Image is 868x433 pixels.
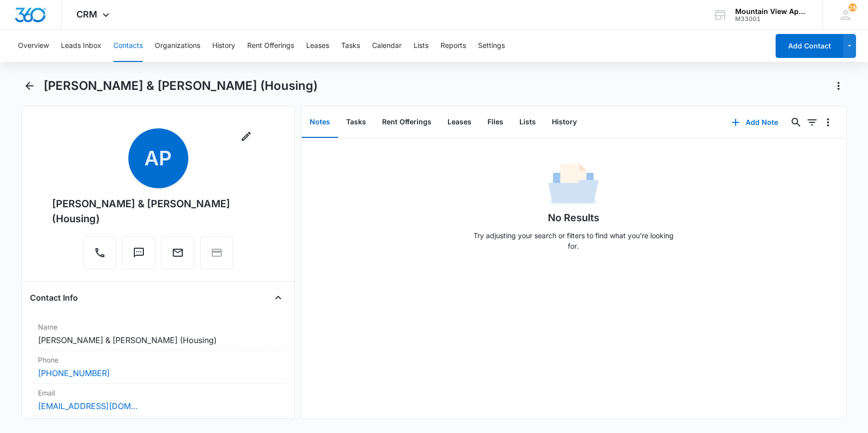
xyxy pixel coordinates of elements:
[374,107,439,138] button: Rent Offerings
[30,384,286,417] div: Email[EMAIL_ADDRESS][DOMAIN_NAME]
[128,128,188,188] span: AP
[302,107,338,138] button: Notes
[849,3,857,11] span: 28
[38,334,278,346] dd: [PERSON_NAME] & [PERSON_NAME] (Housing)
[155,30,200,62] button: Organizations
[52,196,264,226] div: [PERSON_NAME] & [PERSON_NAME] (Housing)
[306,30,329,62] button: Leases
[831,78,847,94] button: Actions
[270,290,286,306] button: Close
[820,114,836,130] button: Overflow Menu
[468,230,678,251] p: Try adjusting your search or filters to find what you’re looking for.
[544,107,585,138] button: History
[38,388,278,398] label: Email
[804,114,820,130] button: Filters
[212,30,235,62] button: History
[341,30,360,62] button: Tasks
[61,30,101,62] button: Leads Inbox
[548,210,599,225] h1: No Results
[511,107,544,138] button: Lists
[479,107,511,138] button: Files
[43,78,318,93] h1: [PERSON_NAME] & [PERSON_NAME] (Housing)
[849,3,857,11] div: notifications count
[440,30,466,62] button: Reports
[735,15,808,22] div: account id
[439,107,479,138] button: Leases
[247,30,294,62] button: Rent Offerings
[38,400,138,412] a: [EMAIL_ADDRESS][DOMAIN_NAME]
[38,322,278,332] label: Name
[30,351,286,384] div: Phone[PHONE_NUMBER]
[548,160,598,210] img: No Data
[478,30,505,62] button: Settings
[722,110,788,134] button: Add Note
[38,367,110,379] a: [PHONE_NUMBER]
[18,30,49,62] button: Overview
[372,30,402,62] button: Calendar
[735,7,808,15] div: account name
[83,252,116,260] a: Call
[788,114,804,130] button: Search...
[122,252,155,260] a: Text
[122,236,155,269] button: Text
[83,236,116,269] button: Call
[30,292,78,304] h4: Contact Info
[414,30,429,62] button: Lists
[21,78,37,94] button: Back
[776,34,843,58] button: Add Contact
[76,9,97,19] span: CRM
[38,355,278,365] label: Phone
[113,30,143,62] button: Contacts
[338,107,374,138] button: Tasks
[161,252,194,260] a: Email
[30,318,286,351] div: Name[PERSON_NAME] & [PERSON_NAME] (Housing)
[161,236,194,269] button: Email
